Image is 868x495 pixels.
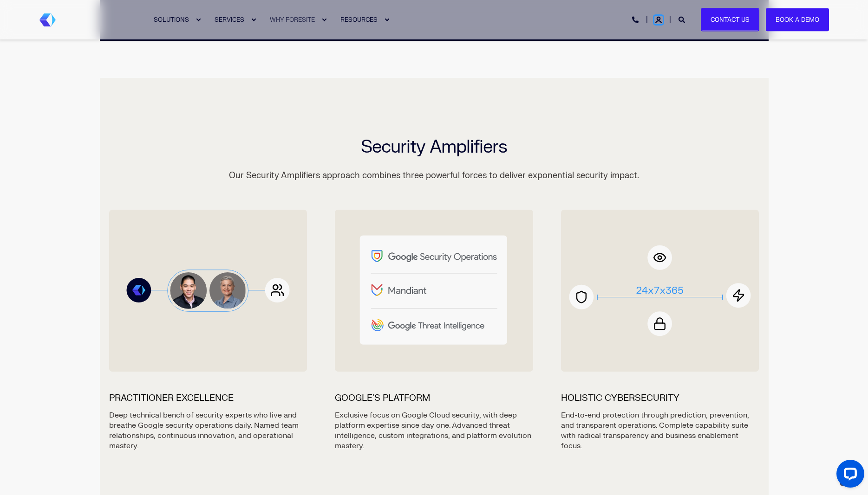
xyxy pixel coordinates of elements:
[561,392,679,404] span: HOLISTIC CYBERSECURITY
[335,210,533,372] img: A card with a beige background, and an inner white card displaying Google Security Operations, Ma...
[270,16,315,23] span: WHY FORESITE
[561,410,759,451] p: End-to-end protection through prediction, prevention, and transparent operations. Complete capabi...
[766,8,829,32] a: Book a Demo
[829,456,868,495] iframe: LiveChat chat widget
[321,17,327,23] div: Expand WHY FORESITE
[39,13,56,26] img: Foresite brand mark, a hexagon shape of blues with a directional arrow to the right hand side
[109,410,307,451] p: Deep technical bench of security experts who live and breathe Google security operations daily. N...
[196,17,201,23] div: Expand SOLUTIONS
[335,410,533,451] p: Exclusive focus on Google Cloud security, with deep platform expertise since day one. Advanced th...
[384,17,390,23] div: Expand RESOURCES
[561,210,759,372] img: A card with a beige background and 4 white circles, an eye icon above, a lightning bolt icon to t...
[154,16,189,23] span: SOLUTIONS
[340,16,378,23] span: RESOURCES
[679,15,687,23] a: Open Search
[229,167,639,184] span: Our Security Amplifiers approach combines three powerful forces to deliver exponential security i...
[335,392,430,404] span: GOOGLE'S PLATFORM
[39,13,56,26] a: Back to Home
[701,8,759,32] a: Contact Us
[655,15,664,23] a: Login
[109,210,307,372] img: An illustration of two people enclosed in a circle with the Foresite logo to the left of the Fore...
[251,17,256,23] div: Expand SERVICES
[100,138,769,156] h2: Security Amplifiers
[109,392,234,404] span: PRACTITIONER EXCELLENCE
